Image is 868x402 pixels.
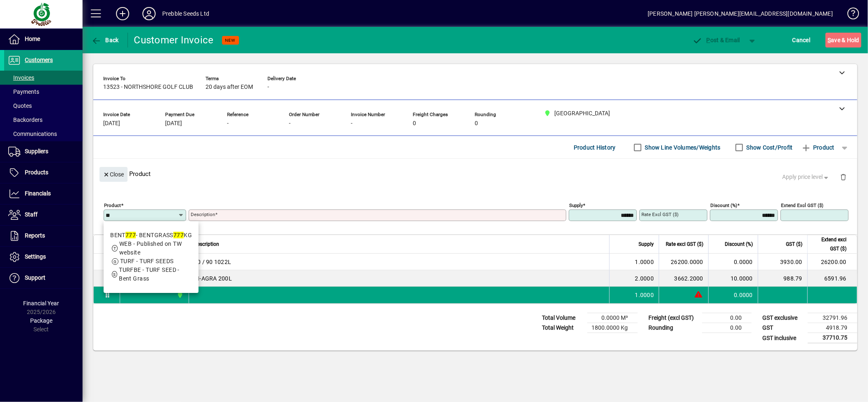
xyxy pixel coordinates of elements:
[119,240,182,256] span: WEB - Published on TW website
[4,127,83,141] a: Communications
[173,232,184,238] em: 777
[25,274,45,281] span: Support
[570,140,619,155] button: Product History
[574,141,616,154] span: Product History
[351,120,352,127] span: -
[828,37,831,43] span: S
[790,33,813,48] button: Cancel
[792,33,811,47] span: Cancel
[4,162,83,183] a: Products
[807,270,857,287] td: 6591.96
[8,131,57,137] span: Communications
[841,2,858,29] a: Knowledge Base
[783,173,830,181] span: Apply price level
[725,240,753,249] span: Discount (%)
[194,258,231,266] span: 50 / 90 1022L
[194,274,232,283] span: BI-AGRA 200L
[641,212,679,217] mat-label: Rate excl GST ($)
[758,333,808,343] td: GST inclusive
[758,313,808,323] td: GST exclusive
[89,33,121,48] button: Back
[825,33,861,48] button: Save & Hold
[134,33,214,47] div: Customer Invoice
[103,168,124,181] span: Close
[635,258,654,266] span: 1.0000
[91,37,119,43] span: Back
[413,120,416,127] span: 0
[24,300,59,307] span: Financial Year
[635,291,654,299] span: 1.0000
[569,202,583,208] mat-label: Supply
[165,120,182,127] span: [DATE]
[745,143,793,152] label: Show Cost/Profit
[808,323,857,333] td: 4918.79
[644,323,702,333] td: Rounding
[289,120,291,127] span: -
[538,323,587,333] td: Total Weight
[267,84,269,90] span: -
[4,268,83,288] a: Support
[191,212,215,217] mat-label: Description
[779,170,834,185] button: Apply price level
[4,85,83,99] a: Payments
[4,141,83,162] a: Suppliers
[25,148,48,155] span: Suppliers
[30,317,52,324] span: Package
[104,224,199,290] mat-option: BENT777 - BENTGRASS 777 KG
[4,113,83,127] a: Backorders
[175,290,184,300] span: CHRISTCHURCH
[781,202,823,208] mat-label: Extend excl GST ($)
[25,57,53,63] span: Customers
[136,6,162,21] button: Profile
[194,240,219,249] span: Description
[103,84,193,90] span: 13523 - NORTHSHORE GOLF CLUB
[103,120,120,127] span: [DATE]
[807,254,857,270] td: 26200.00
[4,71,83,85] a: Invoices
[119,266,180,282] span: TURFBE - TURF SEED - Bent Grass
[25,169,48,176] span: Products
[702,313,752,323] td: 0.00
[648,7,833,20] div: [PERSON_NAME] [PERSON_NAME][EMAIL_ADDRESS][DOMAIN_NAME]
[758,323,808,333] td: GST
[8,88,39,95] span: Payments
[707,37,710,43] span: P
[644,313,702,323] td: Freight (excl GST)
[587,313,638,323] td: 0.0000 M³
[8,102,32,109] span: Quotes
[4,99,83,113] a: Quotes
[538,313,587,323] td: Total Volume
[4,183,83,204] a: Financials
[708,287,758,303] td: 0.0000
[708,270,758,287] td: 10.0000
[93,159,857,189] div: Product
[664,274,703,283] div: 3662.2000
[833,173,853,181] app-page-header-button: Delete
[643,143,721,152] label: Show Line Volumes/Weights
[666,240,703,249] span: Rate excl GST ($)
[225,38,236,43] span: NEW
[83,33,128,48] app-page-header-button: Back
[8,74,34,81] span: Invoices
[702,323,752,333] td: 0.00
[25,232,45,239] span: Reports
[786,240,802,249] span: GST ($)
[125,232,136,238] em: 777
[758,270,807,287] td: 988.79
[97,170,130,178] app-page-header-button: Close
[25,36,40,42] span: Home
[99,167,128,182] button: Close
[688,33,744,48] button: Post & Email
[104,202,121,208] mat-label: Product
[664,258,703,266] div: 26200.0000
[475,120,478,127] span: 0
[4,29,83,50] a: Home
[833,167,853,187] button: Delete
[808,313,857,323] td: 32791.96
[708,254,758,270] td: 0.0000
[710,202,737,208] mat-label: Discount (%)
[4,226,83,246] a: Reports
[227,120,229,127] span: -
[8,117,43,123] span: Backorders
[162,7,209,20] div: Prebble Seeds Ltd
